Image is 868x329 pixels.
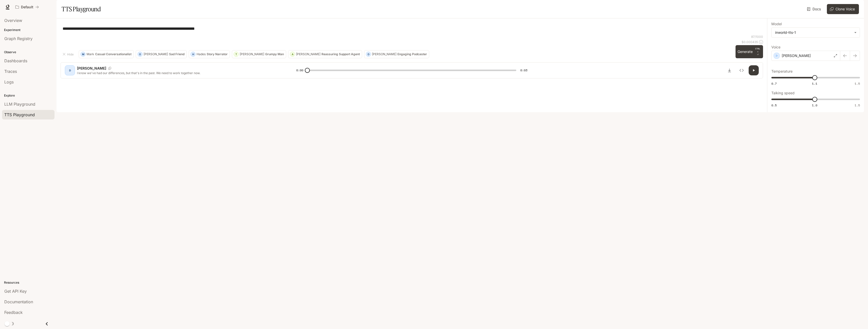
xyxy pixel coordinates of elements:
h1: TTS Playground [62,4,101,14]
div: D [66,66,74,74]
span: 0.7 [771,81,777,86]
p: Sad Friend [169,53,184,56]
p: Mark [87,53,94,56]
p: Engaging Podcaster [397,53,427,56]
p: [PERSON_NAME] [372,53,396,56]
p: Reassuring Support Agent [321,53,360,56]
div: inworld-tts-1 [775,30,852,35]
div: O [138,50,142,58]
p: [PERSON_NAME] [782,53,811,58]
p: ⏎ [755,47,761,56]
button: All workspaces [13,2,41,12]
p: Casual Conversationalist [95,53,131,56]
button: O[PERSON_NAME]Sad Friend [136,50,187,58]
span: 1.5 [855,103,860,107]
div: A [290,50,295,58]
button: Clone Voice [827,4,859,14]
span: 0:03 [520,68,527,73]
button: A[PERSON_NAME]Reassuring Support Agent [288,50,362,58]
p: Voice [771,45,780,49]
p: [PERSON_NAME] [144,53,168,56]
p: [PERSON_NAME] [240,53,264,56]
div: D [366,50,371,58]
a: Docs [806,4,823,14]
button: Hide [61,50,77,58]
p: Story Narrator [207,53,228,56]
p: Grumpy Man [265,53,284,56]
p: $ 0.000435 [742,40,758,44]
p: I know we've had our differences, but that's in the past. We need to work together now. [77,71,284,75]
p: Model [771,22,782,26]
div: T [234,50,238,58]
span: 1.5 [855,81,860,86]
p: CTRL + [755,47,761,53]
span: 1.1 [812,81,817,86]
p: Talking speed [771,91,795,95]
button: MMarkCasual Conversationalist [79,50,134,58]
span: 0.5 [771,103,777,107]
div: H [191,50,195,58]
span: 0:00 [296,68,303,73]
div: M [81,50,85,58]
button: Inspect [737,65,747,75]
button: D[PERSON_NAME]Engaging Podcaster [364,50,429,58]
button: GenerateCTRL +⏎ [736,45,763,58]
p: 87 / 1000 [751,35,763,39]
button: T[PERSON_NAME]Grumpy Man [232,50,286,58]
button: Copy Voice ID [106,67,113,70]
p: [PERSON_NAME] [296,53,320,56]
p: Default [21,5,33,9]
button: Download audio [724,65,735,75]
div: inworld-tts-1 [772,28,860,37]
p: Hades [197,53,206,56]
span: 1.0 [812,103,817,107]
p: Temperature [771,70,793,73]
button: HHadesStory Narrator [189,50,230,58]
p: [PERSON_NAME] [77,66,106,71]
